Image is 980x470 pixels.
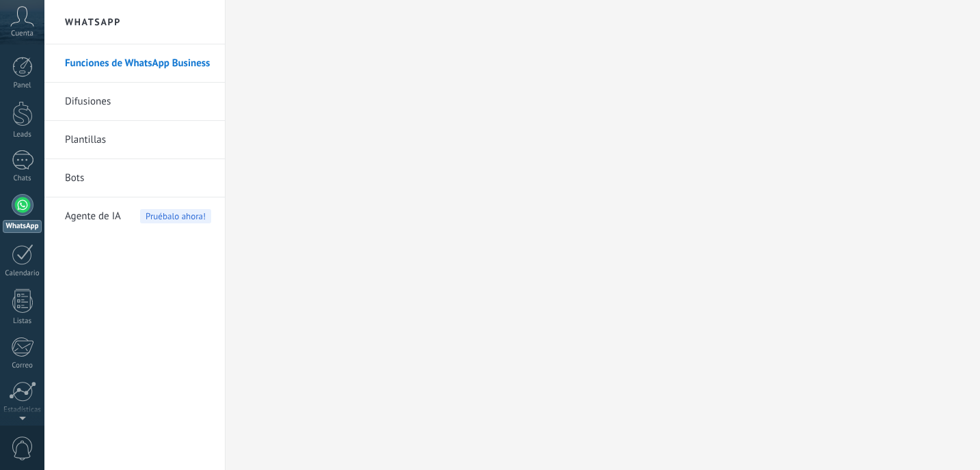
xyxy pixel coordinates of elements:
div: Calendario [3,269,42,278]
div: Chats [3,174,42,183]
span: Pruébalo ahora! [140,209,211,223]
div: Leads [3,130,42,139]
a: Agente de IAPruébalo ahora! [65,197,211,236]
div: WhatsApp [3,220,42,233]
li: Agente de IA [44,197,225,235]
a: Difusiones [65,83,211,121]
a: Funciones de WhatsApp Business [65,44,211,83]
div: Correo [3,361,42,370]
li: Difusiones [44,83,225,121]
span: Cuenta [11,29,33,38]
li: Bots [44,159,225,197]
li: Plantillas [44,121,225,159]
a: Bots [65,159,211,197]
div: Panel [3,81,42,90]
span: Agente de IA [65,197,121,236]
a: Plantillas [65,121,211,159]
div: Listas [3,317,42,326]
li: Funciones de WhatsApp Business [44,44,225,83]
